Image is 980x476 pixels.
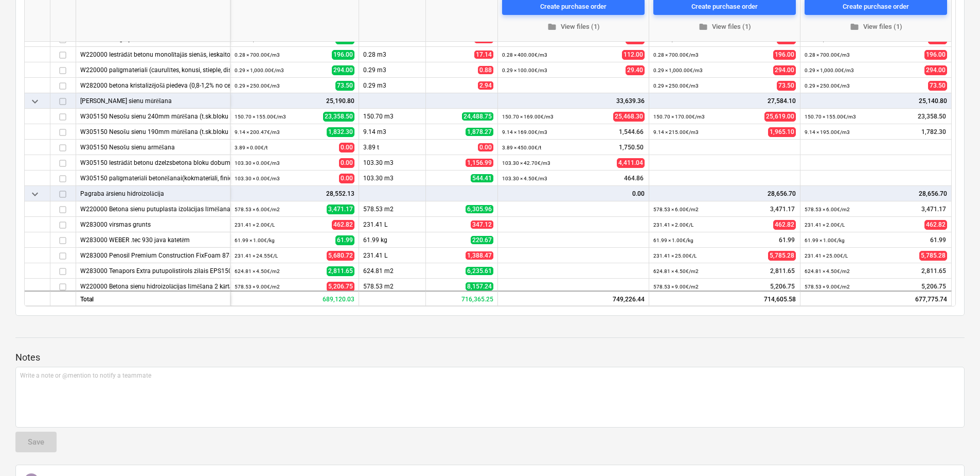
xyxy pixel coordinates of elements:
div: 714,605.58 [649,291,800,307]
span: 347.12 [471,220,493,229]
small: 150.70 × 155.00€ / m3 [235,114,286,120]
span: View files (1) [506,21,640,33]
span: 2.94 [478,81,493,90]
iframe: Chat Widget [929,427,980,476]
div: 25,190.80 [235,93,354,109]
span: View files (1) [657,21,792,33]
span: folder [699,23,708,32]
span: 1,388.47 [466,251,493,260]
span: 220.67 [471,236,493,244]
p: Notes [15,351,965,364]
span: 0.00 [339,174,354,183]
small: 578.53 × 9.00€ / m2 [235,284,280,290]
span: 5,206.75 [769,282,796,291]
div: W220000 Iestrādāt betonu monolītajās sienās, ieskaitot betona nosegšanu un kopšanu [80,47,226,62]
div: 0.29 m3 [359,78,426,93]
span: 464.86 [623,174,645,183]
div: 28,552.13 [235,186,354,201]
div: Total [76,291,230,307]
span: 1,750.50 [618,143,645,152]
div: 103.30 m3 [359,171,426,186]
small: 0.28 × 700.00€ / m3 [805,52,850,58]
div: W282000 betona kristalizējošā piedeva (0,8-1,2% no cementa masas) [80,78,226,93]
span: 0.88 [478,66,493,74]
div: 150.70 m3 [359,109,426,124]
span: 462.82 [332,220,354,230]
small: 0.29 × 250.00€ / m3 [805,83,850,89]
small: 624.81 × 4.50€ / m2 [235,268,280,274]
small: 0.29 × 1,000.00€ / m3 [653,67,703,73]
div: 0.29 m3 [359,62,426,78]
div: 103.30 m3 [359,155,426,171]
span: folder [547,23,557,32]
span: 462.82 [773,220,796,230]
div: W305150 Nesošu sienu 240mm mūrēšana (t.sk.bloku pārsedzes) [80,109,226,124]
span: 73.50 [928,81,947,91]
div: W305150 palīgmateriāli betonēšanai(kokmateriāli, finieris u.c.) un stiegrošanai(distanceri, stiep... [80,171,226,185]
div: 3.89 t [359,140,426,155]
span: 2,811.65 [327,266,354,276]
button: View files (1) [653,19,796,35]
small: 231.41 × 2.00€ / L [235,222,275,228]
span: 0.00 [339,158,354,168]
small: 231.41 × 25.00€ / L [653,253,697,259]
span: keyboard_arrow_down [29,188,41,200]
div: 578.53 m2 [359,279,426,294]
small: 9.14 × 169.00€ / m3 [502,129,547,135]
span: 3,471.17 [920,205,947,214]
small: 61.99 × 1.00€ / kg [235,237,275,243]
small: 150.70 × 170.00€ / m3 [653,114,705,120]
div: W220000 palīgmateriali (caurulītes, konusi, stieple, distanceri, kokmateriali) [80,62,226,77]
span: 23,358.50 [917,112,947,121]
div: 0.28 m3 [359,47,426,62]
div: W283000 WEBER .tec 930 java katetēm [80,232,226,247]
small: 103.30 × 4.50€ / m3 [502,176,547,181]
span: 1,156.99 [466,159,493,167]
small: 624.81 × 4.50€ / m2 [653,268,699,274]
span: 1,965.10 [768,127,796,137]
div: 28,656.70 [805,186,947,201]
div: W220000 Betona sienu hidroizolācijas līmēšana 2 kārtās [80,279,226,294]
small: 103.30 × 42.70€ / m3 [502,160,550,166]
span: 196.00 [773,50,796,60]
span: 294.00 [773,65,796,75]
button: View files (1) [502,19,645,35]
div: 25,140.80 [805,93,947,109]
div: W305150 Nesošu sienu 190mm mūrēšana (t.sk.bloku pārsedzes) [80,124,226,139]
span: 24,488.75 [462,112,493,121]
div: 61.99 kg [359,232,426,248]
small: 150.70 × 155.00€ / m3 [805,114,856,120]
div: Pagraba ārsienu hidroizolācija [80,186,226,201]
span: 61.99 [335,235,354,245]
span: 1,878.27 [466,128,493,136]
small: 3.89 × 450.00€ / t [502,145,541,150]
span: folder [850,23,859,32]
span: 0.00 [339,143,354,152]
span: 6,235.61 [466,267,493,275]
div: W283000 virsmas grunts [80,217,226,232]
div: 716,365.25 [426,291,498,307]
div: 0.00 [502,186,645,201]
small: 0.29 × 250.00€ / m3 [235,83,280,89]
span: 5,206.75 [920,282,947,291]
small: 0.29 × 1,000.00€ / m3 [805,67,854,73]
div: 624.81 m2 [359,263,426,279]
span: 1,544.66 [618,128,645,137]
span: 5,206.75 [327,282,354,292]
span: 23,358.50 [323,112,354,122]
small: 0.29 × 250.00€ / m3 [653,83,699,89]
div: Create purchase order [540,1,607,13]
span: 6,305.96 [466,205,493,213]
small: 578.53 × 9.00€ / m2 [653,284,699,290]
span: 5,680.72 [327,251,354,261]
small: 0.29 × 1,000.00€ / m3 [235,67,284,73]
span: 61.99 [778,236,796,245]
span: 462.82 [924,220,947,230]
div: 231.41 L [359,217,426,232]
span: 25,619.00 [764,112,796,122]
small: 61.99 × 1.00€ / kg [653,237,693,243]
span: 0.00 [478,143,493,151]
small: 0.29 × 100.00€ / m3 [502,67,547,73]
span: 196.00 [332,50,354,60]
